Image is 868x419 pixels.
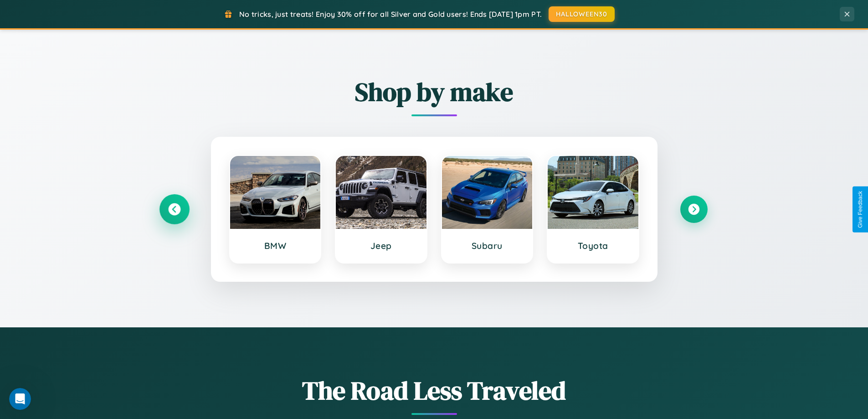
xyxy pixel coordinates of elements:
[9,388,31,410] iframe: Intercom live chat
[857,191,863,228] div: Give Feedback
[345,240,417,251] h3: Jeep
[161,74,708,109] h2: Shop by make
[557,240,629,251] h3: Toyota
[161,373,708,408] h1: The Road Less Traveled
[239,10,542,19] span: No tricks, just treats! Enjoy 30% off for all Silver and Gold users! Ends [DATE] 1pm PT.
[239,240,312,251] h3: BMW
[549,6,615,22] button: HALLOWEEN30
[451,240,524,251] h3: Subaru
